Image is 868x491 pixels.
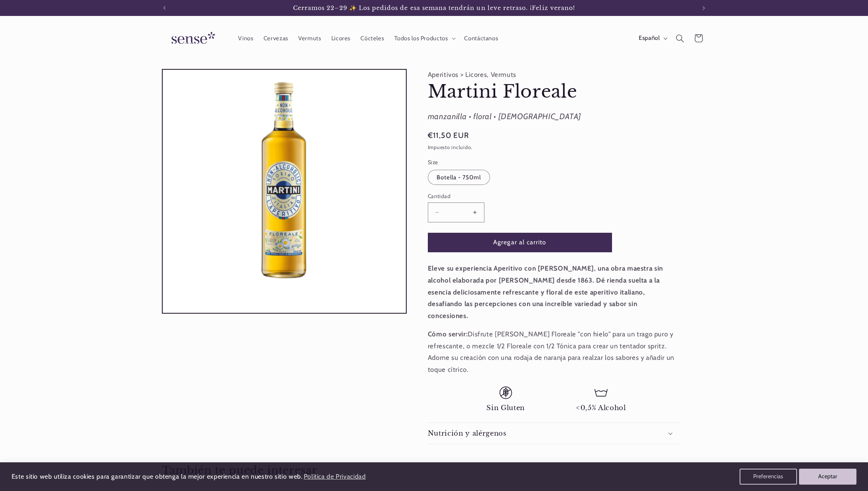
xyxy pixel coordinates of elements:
p: Disfrute [PERSON_NAME] Floreale "con hielo" para un trago puro y refrescante, o mezcle 1/2 Florea... [428,328,679,375]
button: Aceptar [799,469,856,485]
label: Botella - 750ml [428,170,490,185]
strong: Cómo servir: [428,330,468,338]
span: <0,5% Alcohol [576,404,626,412]
span: Español [639,34,659,43]
media-gallery: Visor de la galería [162,69,407,314]
span: Licores [331,35,350,42]
span: Este sitio web utiliza cookies para garantizar que obtenga la mejor experiencia en nuestro sitio ... [12,473,303,480]
a: Vermuts [293,29,326,47]
h1: Martini Floreale [428,81,679,103]
span: Contáctanos [464,35,498,42]
button: Preferencias [740,469,797,485]
img: Sense [162,27,222,50]
summary: Búsqueda [671,29,689,47]
span: Todos los Productos [394,35,448,42]
button: Español [634,30,671,46]
legend: Size [428,158,439,166]
product-info: Aperitivos > Licores, Vermuts [428,69,679,444]
a: Vinos [233,29,258,47]
a: Contáctanos [459,29,503,47]
span: Vermuts [298,35,321,42]
a: Cócteles [356,29,389,47]
summary: Nutrición y alérgenos [428,423,679,444]
span: €11,50 EUR [428,130,469,141]
span: Cerramos 22–29 ✨ Los pedidos de esa semana tendrán un leve retraso. ¡Feliz verano! [293,4,575,12]
div: manzanilla • floral • [DEMOGRAPHIC_DATA] [428,110,679,124]
a: Licores [326,29,356,47]
span: Cócteles [360,35,384,42]
a: Sense [159,24,225,53]
div: Impuesto incluido. [428,143,679,152]
span: Sin Gluten [486,404,525,412]
button: Agregar al carrito [428,233,612,252]
a: Cervezas [258,29,293,47]
strong: Eleve su experiencia Aperitivo con [PERSON_NAME], una obra maestra sin alcohol elaborada por [PER... [428,264,663,319]
summary: Todos los Productos [389,29,459,47]
span: Cervezas [264,35,288,42]
label: Cantidad [428,192,612,200]
h2: Nutrición y alérgenos [428,429,506,438]
span: Vinos [238,35,253,42]
a: Política de Privacidad (opens in a new tab) [302,470,367,484]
